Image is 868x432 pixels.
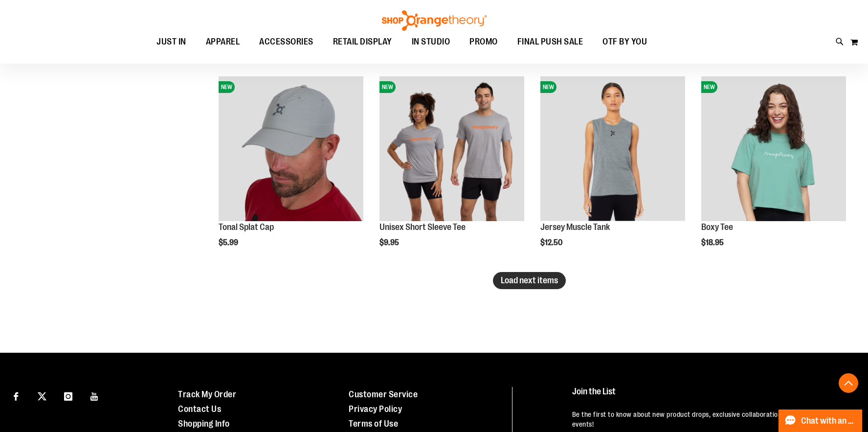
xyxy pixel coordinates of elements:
span: $18.95 [701,238,725,247]
a: Visit our Youtube page [86,387,103,404]
a: Jersey Muscle TankNEW [540,76,685,223]
p: Be the first to know about new product drops, exclusive collaborations, and shopping events! [572,409,847,429]
span: Load next items [501,275,558,285]
a: Visit our Instagram page [60,387,77,404]
span: FINAL PUSH SALE [517,31,583,53]
a: Unisex Short Sleeve Tee [379,222,466,232]
span: IN STUDIO [412,31,450,53]
a: Terms of Use [349,419,398,429]
span: JUST IN [156,31,186,53]
img: Unisex Short Sleeve Tee [379,76,524,221]
button: Load next items [493,272,566,289]
a: ACCESSORIES [249,31,323,53]
span: Chat with an Expert [801,416,856,426]
span: NEW [219,81,235,93]
a: Boxy TeeNEW [701,76,846,223]
a: FINAL PUSH SALE [508,31,593,53]
div: product [696,71,851,272]
span: PROMO [469,31,498,53]
a: Privacy Policy [349,404,402,414]
a: PROMO [460,31,508,53]
span: NEW [701,81,717,93]
img: Twitter [38,392,46,401]
a: IN STUDIO [402,31,460,53]
span: APPAREL [206,31,240,53]
div: product [535,71,690,272]
div: product [214,71,368,272]
span: OTF BY YOU [602,31,647,53]
img: Shop Orangetheory [380,10,488,31]
span: ACCESSORIES [259,31,313,53]
button: Chat with an Expert [779,409,863,432]
h4: Join the List [572,387,847,405]
a: Shopping Info [178,419,230,429]
div: product [375,71,529,272]
span: $5.99 [219,238,240,247]
a: APPAREL [196,31,250,53]
a: RETAIL DISPLAY [323,31,402,53]
a: Track My Order [178,389,236,399]
a: JUST IN [147,31,196,53]
img: Product image for Grey Tonal Splat Cap [219,76,363,221]
a: Visit our Facebook page [7,387,24,404]
span: RETAIL DISPLAY [333,31,392,53]
a: Customer Service [349,389,418,399]
a: Jersey Muscle Tank [540,222,610,232]
a: Unisex Short Sleeve TeeNEW [379,76,524,223]
img: Boxy Tee [701,76,846,221]
span: NEW [379,81,396,93]
a: Contact Us [178,404,221,414]
a: Tonal Splat Cap [219,222,274,232]
a: Visit our X page [34,387,51,404]
span: $9.95 [379,238,401,247]
img: Jersey Muscle Tank [540,76,685,221]
span: $12.50 [540,238,564,247]
button: Back To Top [839,373,858,393]
a: Product image for Grey Tonal Splat CapNEW [219,76,363,223]
span: NEW [540,81,556,93]
a: OTF BY YOU [593,31,657,53]
a: Boxy Tee [701,222,733,232]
